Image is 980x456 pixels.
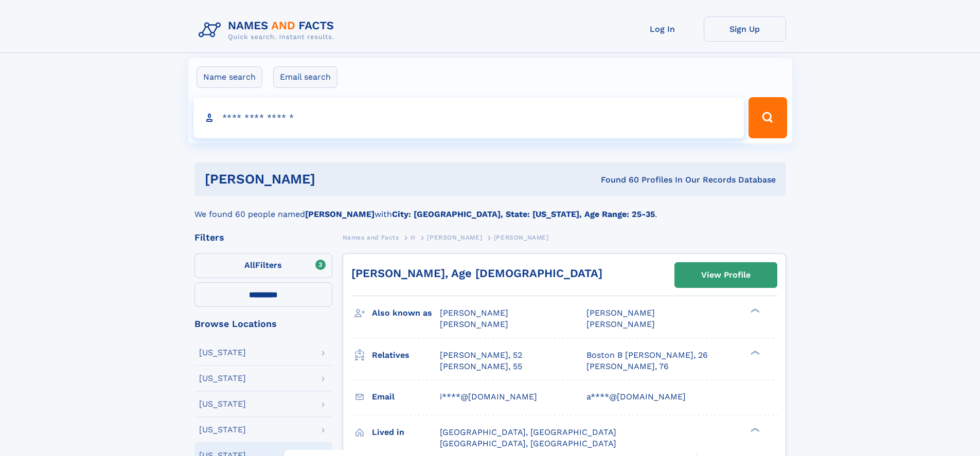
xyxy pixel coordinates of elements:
[305,209,375,219] b: [PERSON_NAME]
[701,263,751,287] div: View Profile
[199,400,246,408] div: [US_STATE]
[621,16,704,42] a: Log In
[372,424,440,441] h3: Lived in
[194,253,332,278] label: Filters
[197,66,262,88] label: Name search
[749,97,787,138] button: Search Button
[458,174,776,186] div: Found 60 Profiles In Our Records Database
[411,231,416,244] a: H
[411,234,416,241] span: H
[199,374,246,382] div: [US_STATE]
[372,388,440,406] h3: Email
[343,231,399,244] a: Names and Facts
[586,308,655,318] span: [PERSON_NAME]
[748,426,760,433] div: ❯
[748,307,760,314] div: ❯
[427,234,482,241] span: [PERSON_NAME]
[494,234,549,241] span: [PERSON_NAME]
[372,346,440,364] h3: Relatives
[194,233,332,242] div: Filters
[440,361,522,372] a: [PERSON_NAME], 55
[193,97,744,138] input: search input
[440,350,522,361] a: [PERSON_NAME], 52
[440,319,508,329] span: [PERSON_NAME]
[205,173,458,186] h1: [PERSON_NAME]
[427,231,482,244] a: [PERSON_NAME]
[351,267,602,280] a: [PERSON_NAME], Age [DEMOGRAPHIC_DATA]
[199,426,246,434] div: [US_STATE]
[586,319,655,329] span: [PERSON_NAME]
[440,439,616,448] span: [GEOGRAPHIC_DATA], [GEOGRAPHIC_DATA]
[675,263,777,287] a: View Profile
[586,350,708,361] a: Boston B [PERSON_NAME], 26
[372,304,440,322] h3: Also known as
[748,349,760,356] div: ❯
[273,66,337,88] label: Email search
[586,361,669,372] a: [PERSON_NAME], 76
[199,349,246,357] div: [US_STATE]
[194,16,343,44] img: Logo Names and Facts
[440,308,508,318] span: [PERSON_NAME]
[194,196,786,221] div: We found 60 people named with .
[392,209,655,219] b: City: [GEOGRAPHIC_DATA], State: [US_STATE], Age Range: 25-35
[704,16,786,42] a: Sign Up
[194,319,332,329] div: Browse Locations
[244,260,255,270] span: All
[440,427,616,437] span: [GEOGRAPHIC_DATA], [GEOGRAPHIC_DATA]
